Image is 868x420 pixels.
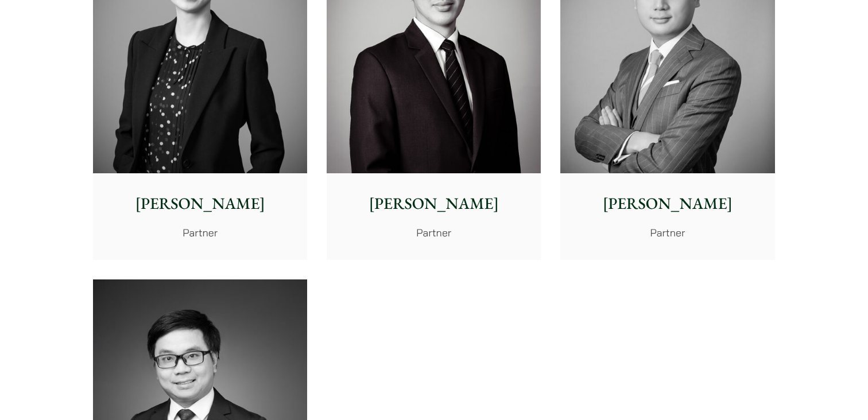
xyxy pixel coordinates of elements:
p: [PERSON_NAME] [102,192,298,216]
p: [PERSON_NAME] [336,192,532,216]
p: Partner [569,225,765,240]
p: [PERSON_NAME] [569,192,765,216]
p: Partner [102,225,298,240]
p: Partner [336,225,532,240]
